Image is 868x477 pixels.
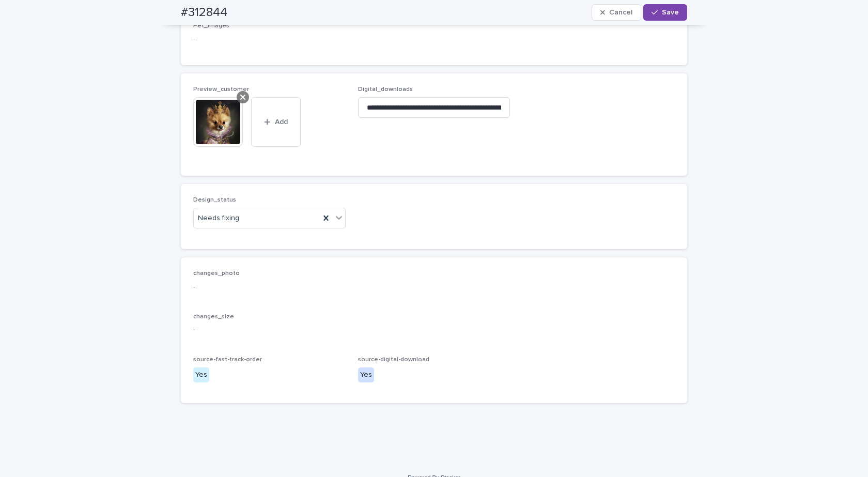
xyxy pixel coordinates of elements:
span: changes_photo [193,270,240,276]
p: - [193,325,675,335]
p: - [193,34,675,44]
span: changes_size [193,314,234,320]
button: Save [643,4,687,21]
span: source-fast-track-order [193,357,262,363]
div: Yes [193,367,209,382]
span: Preview_customer [193,86,249,93]
span: source-digital-download [358,357,429,363]
span: Pet_Images [193,23,229,29]
button: Cancel [592,4,641,21]
button: Add [251,97,301,147]
span: Design_status [193,197,236,203]
span: Save [662,9,679,16]
h2: #312844 [181,5,227,20]
span: Add [275,118,288,126]
div: Yes [358,367,374,382]
span: Needs fixing [198,213,239,224]
p: - [193,282,675,293]
span: Digital_downloads [358,86,413,93]
span: Cancel [609,9,632,16]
